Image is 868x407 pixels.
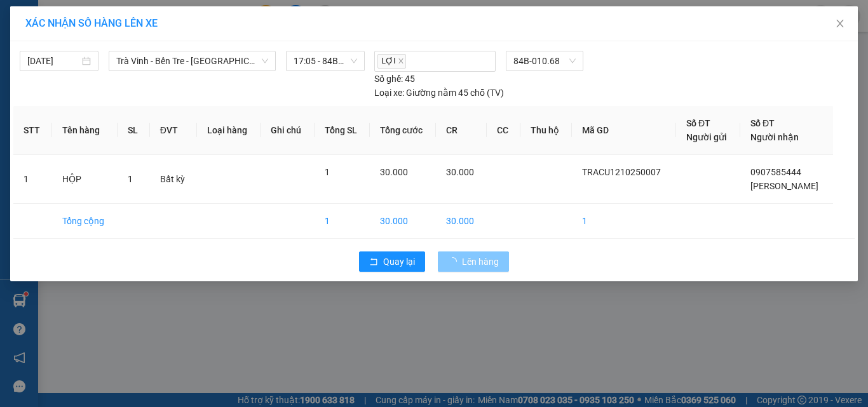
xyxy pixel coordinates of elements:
span: Số ĐT [686,118,710,128]
td: 30.000 [370,204,436,239]
span: Lên hàng [462,255,499,269]
span: XÁC NHẬN SỐ HÀNG LÊN XE [25,17,158,29]
th: STT [13,106,52,155]
div: 45 [374,72,415,86]
span: 1 [128,174,133,184]
th: Tên hàng [52,106,118,155]
td: 1 [572,204,676,239]
td: HỘP [52,155,118,204]
span: TRACU1210250007 [582,167,661,177]
span: LỢI [377,54,406,69]
span: 30.000 [380,167,408,177]
span: 30.000 [446,167,474,177]
th: Tổng SL [315,106,370,155]
th: Mã GD [572,106,676,155]
div: 30.000 [10,80,76,95]
th: ĐVT [150,106,198,155]
span: Quay lại [383,255,415,269]
span: close [398,58,404,64]
div: [GEOGRAPHIC_DATA] [83,11,212,39]
span: loading [448,257,462,266]
th: Ghi chú [261,106,314,155]
span: Nhận: [83,11,113,24]
td: Tổng cộng [52,204,118,239]
th: Tổng cước [370,106,436,155]
span: Số ĐT [750,118,775,128]
th: CR [436,106,487,155]
div: [PERSON_NAME] [83,39,212,55]
button: Lên hàng [438,251,509,272]
span: CR : [10,81,29,95]
span: close [835,18,845,29]
span: Người gửi [686,132,727,142]
td: 30.000 [436,204,487,239]
th: Thu hộ [520,106,572,155]
td: Bất kỳ [150,155,198,204]
div: Trà Cú [11,11,74,26]
span: 0907585444 [750,167,801,177]
input: 12/10/2025 [27,54,79,68]
div: 0907585444 [83,55,212,72]
td: 1 [13,155,52,204]
button: Close [822,6,858,42]
span: Trà Vinh - Bến Tre - Sài Gòn [116,51,268,70]
span: 1 [325,167,330,177]
div: Giường nằm 45 chỗ (TV) [374,86,504,100]
th: Loại hàng [197,106,261,155]
span: rollback [369,257,378,267]
span: Gửi: [11,12,31,25]
span: [PERSON_NAME] [750,181,818,191]
span: Người nhận [750,132,799,142]
button: rollbackQuay lại [359,251,425,272]
span: Số ghế: [374,72,403,86]
th: CC [487,106,520,155]
span: 84B-010.68 [513,51,576,70]
span: Loại xe: [374,86,404,100]
span: down [261,57,269,65]
span: 17:05 - 84B-010.68 [294,51,357,70]
td: 1 [315,204,370,239]
th: SL [118,106,150,155]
